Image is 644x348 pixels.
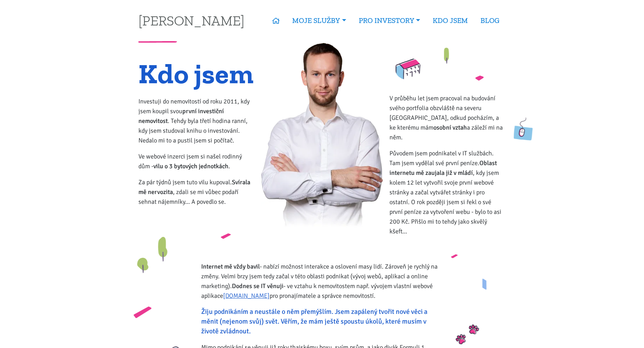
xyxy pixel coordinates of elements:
strong: osobní vztah [433,124,467,131]
a: [DOMAIN_NAME] [223,292,270,300]
strong: Dodnes se IT věnuji [232,282,283,290]
p: Za pár týdnů jsem tuto vilu kupoval. , zdali se mi vůbec podaří sehnat nájemníky… A povedlo se. [138,177,255,207]
p: Původem jsem podnikatel v IT službách. Tam jsem vydělal své první peníze. , kdy jsem kolem 12 let... [389,148,506,236]
a: BLOG [474,13,506,29]
a: KDO JSEM [426,13,474,29]
p: Ve webové inzerci jsem si našel rodinný dům - . [138,152,255,171]
p: Investuji do nemovitostí od roku 2011, kdy jsem koupil svou . Tehdy byla třetí hodina ranní, kdy ... [138,96,255,145]
p: Žiju podnikáním a neustále o něm přemýšlím. Jsem zapálený tvořit nové věci a měnit (nejenom svůj)... [201,307,443,336]
strong: Internet mě vždy bavil [201,263,260,270]
h1: Kdo jsem [138,62,255,85]
a: [PERSON_NAME] [138,14,244,27]
p: - nabízí možnost interakce a oslovení masy lidí. Zároveň je rychlý na změny. Velmi brzy jsem tedy... [201,262,443,301]
p: V průběhu let jsem pracoval na budování svého portfolia obzvláště na severu [GEOGRAPHIC_DATA], od... [389,93,506,142]
a: PRO INVESTORY [353,13,426,29]
strong: vilu o 3 bytových jednotkách [153,162,228,170]
a: MOJE SLUŽBY [286,13,352,29]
